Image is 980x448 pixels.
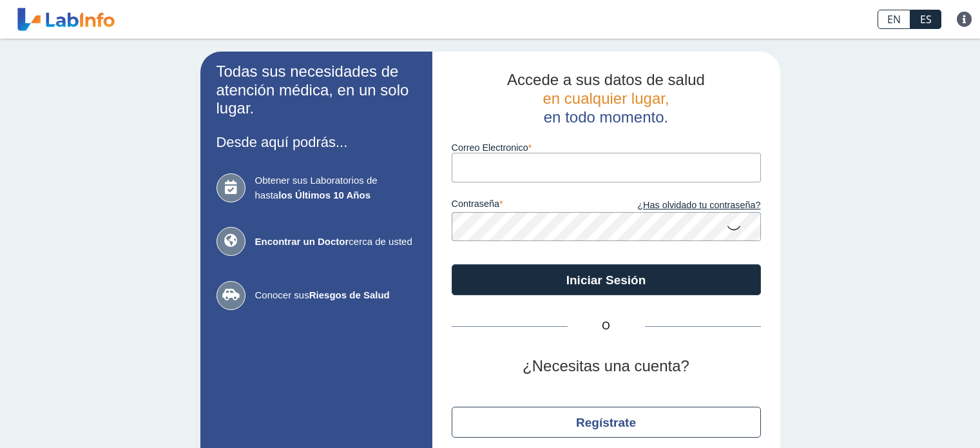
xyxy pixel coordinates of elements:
a: ¿Has olvidado tu contraseña? [606,199,761,213]
h2: Todas sus necesidades de atención médica, en un solo lugar. [216,63,416,118]
a: ES [910,10,941,29]
label: contraseña [452,199,606,213]
h3: Desde aquí podrás... [216,134,416,150]
span: en cualquier lugar, [543,90,669,107]
span: cerca de usted [255,235,416,249]
b: Riesgos de Salud [309,289,390,300]
span: O [568,318,645,334]
button: Iniciar Sesión [452,264,761,295]
button: Regístrate [452,407,761,438]
label: Correo Electronico [452,142,761,153]
span: Accede a sus datos de salud [507,71,705,88]
h2: ¿Necesitas una cuenta? [452,357,761,376]
span: Conocer sus [255,288,416,303]
span: Obtener sus Laboratorios de hasta [255,173,416,202]
span: en todo momento. [544,108,668,126]
b: Encontrar un Doctor [255,236,349,247]
b: los Últimos 10 Años [278,190,370,200]
a: EN [878,10,910,29]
